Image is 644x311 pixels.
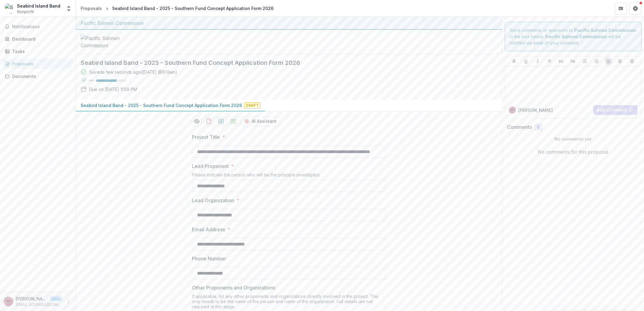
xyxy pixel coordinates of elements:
p: Lead Proponent [192,162,229,170]
p: Seabird Island Band - 2025 - Southern Fund Concept Application Form 2026 [81,102,242,109]
strong: Pacific Salmon Commission [545,34,607,39]
button: Bullet List [581,58,589,65]
button: Preview b39cc588-8ce0-434d-8f38-2ed0ecc1807e-0.pdf [192,116,202,126]
img: Pacific Salmon Commission [81,35,141,49]
button: Heading 2 [569,58,577,65]
p: [PERSON_NAME] [16,296,47,302]
div: Proposals [81,5,102,12]
button: Heading 1 [558,58,565,65]
a: Documents [2,71,73,81]
button: Notifications [2,22,73,32]
h2: Comments [507,124,532,130]
p: User [50,296,62,302]
p: Other Proponents and Organizations [192,284,275,291]
button: Align Left [605,58,612,65]
div: Please indicate the person who will be the principle investigator. [192,172,386,180]
button: download-proposal [216,116,226,126]
div: Proposals [12,61,68,67]
p: [PERSON_NAME] [518,107,553,113]
button: More [65,298,72,305]
div: Seabird Island Band [17,3,60,9]
a: Proposals [78,4,104,13]
h2: Seabird Island Band - 2025 - Southern Fund Concept Application Form 2026 [81,59,488,66]
button: Underline [522,58,530,65]
button: Open entity switcher [65,2,73,15]
img: Seabird Island Band [5,4,15,13]
button: Get Help [629,2,642,15]
p: Project Title [192,133,220,141]
p: Email Address [192,226,225,233]
div: Seabird Island Band - 2025 - Southern Fund Concept Application Form 2026 [112,5,273,12]
div: Rowan Forseth [6,299,11,303]
span: Draft [244,102,260,109]
p: Due on [DATE] 11:59 PM [89,86,137,92]
button: Bold [511,58,518,65]
div: Saved a few seconds ago ( [DATE] @ 9:13am ) [89,69,177,75]
button: download-proposal [204,116,214,126]
p: [EMAIL_ADDRESS][DOMAIN_NAME] [16,302,62,307]
a: Proposals [2,59,73,69]
p: No comments yet [507,136,639,142]
button: AI Assistant [240,116,280,126]
span: Notifications [12,24,71,29]
button: Partners [615,2,627,15]
p: No comments for this proposal [538,148,608,155]
div: Pacific Salmon Commission [81,19,497,27]
div: Rowan Forseth [511,109,514,112]
a: Dashboard [2,34,73,44]
button: Align Right [628,58,636,65]
div: Send comments or questions to in the box below. will be notified via email of your comment. [505,22,642,51]
span: 0 [537,125,540,130]
button: Align Center [616,58,624,65]
button: Add Comment [593,105,638,115]
div: Tasks [12,48,68,55]
button: Ordered List [593,58,600,65]
button: download-proposal [228,116,238,126]
div: Documents [12,73,68,79]
p: Lead Organization [192,197,234,204]
button: Strike [546,58,553,65]
p: Phone Number [192,255,226,262]
div: Dashboard [12,36,68,42]
a: Tasks [2,46,73,56]
button: Italicize [534,58,542,65]
p: 68 % [89,79,94,83]
nav: breadcrumb [78,4,276,13]
span: Nonprofit [17,9,34,15]
strong: Pacific Salmon Commission [575,28,636,33]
